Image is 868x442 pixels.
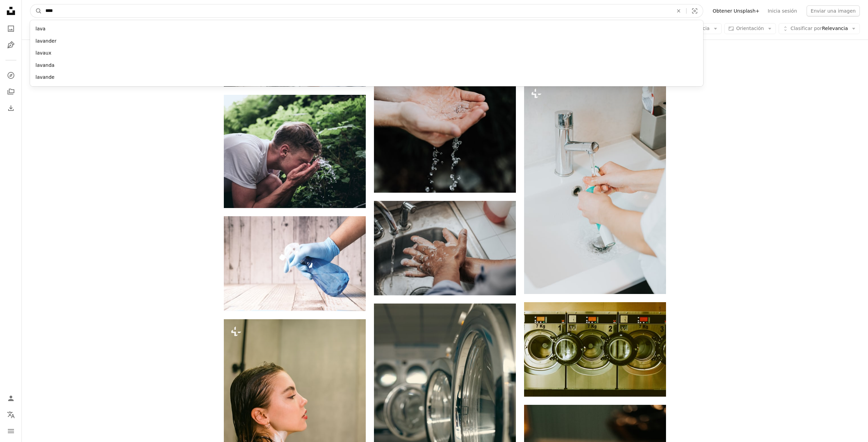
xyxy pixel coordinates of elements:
[30,47,703,59] div: lavaux
[524,346,666,352] a: una fila de lavadoras frente a una fila de secadoras
[524,302,666,397] img: una fila de lavadoras frente a una fila de secadoras
[374,407,516,413] a: Una fila de lavadoras plateadas y negras
[709,5,764,16] a: Obtener Unsplash+
[224,261,366,267] a: persona sosteniendo una taza de cerámica blanca
[724,23,776,34] button: Orientación
[30,35,703,47] div: lavander
[30,23,703,35] div: lava
[779,23,860,34] button: Clasificar porRelevancia
[4,101,18,115] a: Historial de descargas
[524,185,666,191] a: Una persona se está lavando las manos en un fregadero
[736,26,764,31] span: Orientación
[224,148,366,154] a: hombre lavándose la cara
[4,69,18,82] a: Explorar
[374,201,516,295] img: Persona con camisa blanca lavándose las manos
[4,22,18,35] a: Fotos
[791,26,822,31] span: Clasificar por
[224,422,366,428] a: Una mujer en un baño con una toalla al hombro
[764,5,801,16] a: Inicia sesión
[224,95,366,208] img: hombre lavándose la cara
[807,5,860,16] button: Enviar una imagen
[524,81,666,294] img: Una persona se está lavando las manos en un fregadero
[4,4,18,19] a: Inicio — Unsplash
[4,85,18,99] a: Colecciones
[4,408,18,422] button: Idioma
[374,245,516,251] a: Persona con camisa blanca lavándose las manos
[30,4,42,17] button: Buscar en Unsplash
[791,25,848,32] span: Relevancia
[374,83,516,89] a: gota de agua en la mano de la persona
[30,4,703,18] form: Encuentra imágenes en todo el sitio
[224,216,366,311] img: persona sosteniendo una taza de cerámica blanca
[4,38,18,52] a: Ilustraciones
[30,59,703,72] div: lavanda
[686,4,703,17] button: Búsqueda visual
[4,424,18,438] button: Menú
[4,392,18,405] a: Iniciar sesión / Registrarse
[30,71,703,84] div: lavande
[671,4,686,17] button: Borrar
